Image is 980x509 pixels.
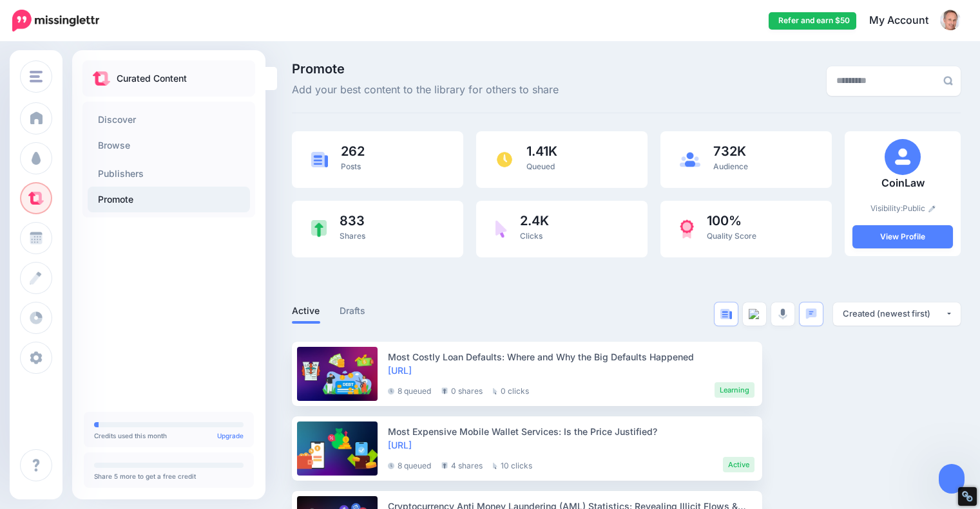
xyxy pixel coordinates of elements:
a: Publishers [88,161,250,187]
img: user_default_image.png [885,139,921,175]
span: Promote [292,62,559,75]
img: article-blue.png [720,309,732,319]
a: My Account [856,5,961,37]
img: share-green.png [311,220,327,237]
img: pencil.png [928,205,936,212]
li: Learning [715,382,754,398]
img: search-grey-6.png [943,76,953,86]
span: Shares [340,231,365,241]
a: Discover [88,107,250,133]
span: 1.41K [526,145,557,158]
img: pointer-grey.png [493,463,497,469]
li: 8 queued [388,457,431,472]
div: Restore Info Box &#10;&#10;NoFollow Info:&#10; META-Robots NoFollow: &#09;true&#10; META-Robots N... [961,490,974,503]
img: clock-grey-darker.png [388,463,394,469]
li: 4 shares [441,457,483,472]
li: Active [723,457,754,472]
div: Created (newest first) [843,308,945,320]
span: 732K [713,145,748,158]
span: Add your best content to the library for others to share [292,82,559,98]
img: share-grey.png [441,462,448,469]
p: Curated Content [117,71,187,86]
span: Queued [526,162,555,171]
a: [URL] [388,440,412,450]
span: 2.4K [520,214,549,227]
li: 10 clicks [493,457,532,472]
img: Missinglettr [12,10,99,32]
p: CoinLaw [852,175,953,192]
span: Quality Score [707,231,756,241]
span: 100% [707,214,756,227]
span: 833 [340,214,365,227]
span: Posts [341,162,361,171]
li: 8 queued [388,382,431,398]
button: Created (newest first) [833,302,961,326]
img: clock.png [495,151,514,169]
img: microphone-grey.png [778,308,787,320]
img: prize-red.png [680,219,694,239]
li: 0 clicks [493,382,529,398]
img: menu.png [30,71,43,82]
a: Drafts [340,303,366,319]
p: Visibility: [852,202,953,215]
a: Promote [88,187,250,212]
img: clock-grey-darker.png [388,388,394,394]
img: chat-square-blue.png [805,308,817,319]
li: 0 shares [441,382,483,398]
img: video--grey.png [749,309,760,319]
a: Refer and earn $50 [769,12,856,30]
img: users-blue.png [680,152,700,167]
a: Active [292,303,320,319]
a: [URL] [388,365,412,376]
span: Audience [713,162,748,171]
a: Public [903,203,936,213]
a: View Profile [852,225,953,248]
img: pointer-purple.png [495,220,507,238]
a: Browse [88,133,250,158]
span: 262 [341,145,365,158]
span: Clicks [520,231,543,241]
div: Most Costly Loan Defaults: Where and Why the Big Defaults Happened [388,350,754,364]
img: curate.png [93,71,110,86]
img: share-grey.png [441,387,448,394]
img: pointer-grey.png [493,388,497,394]
div: Most Expensive Mobile Wallet Services: Is the Price Justified? [388,425,754,438]
img: article-blue.png [311,152,328,167]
